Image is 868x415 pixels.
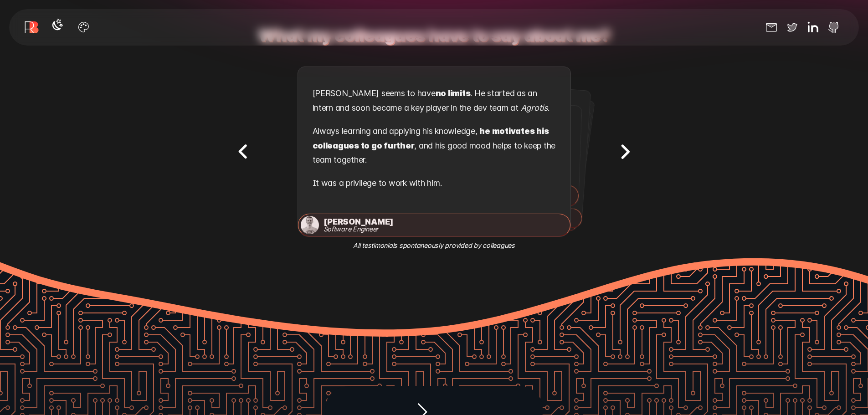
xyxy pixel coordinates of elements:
[313,176,556,194] p: It was a privilege to work with him.
[229,138,258,166] button: Previous testimonial
[611,138,639,166] button: Next testimonial
[313,86,556,119] p: [PERSON_NAME] seems to have . He started as an intern and soon became a key player in the dev tea...
[353,240,515,251] em: All testimonials spontaneously provided by colleagues
[313,126,549,150] strong: he motivates his colleagues to go further
[436,88,471,98] strong: no limits
[313,124,556,171] p: Always learning and applying his knowledge, , and his good mood helps to keep the team together.
[521,103,548,113] em: Agrotis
